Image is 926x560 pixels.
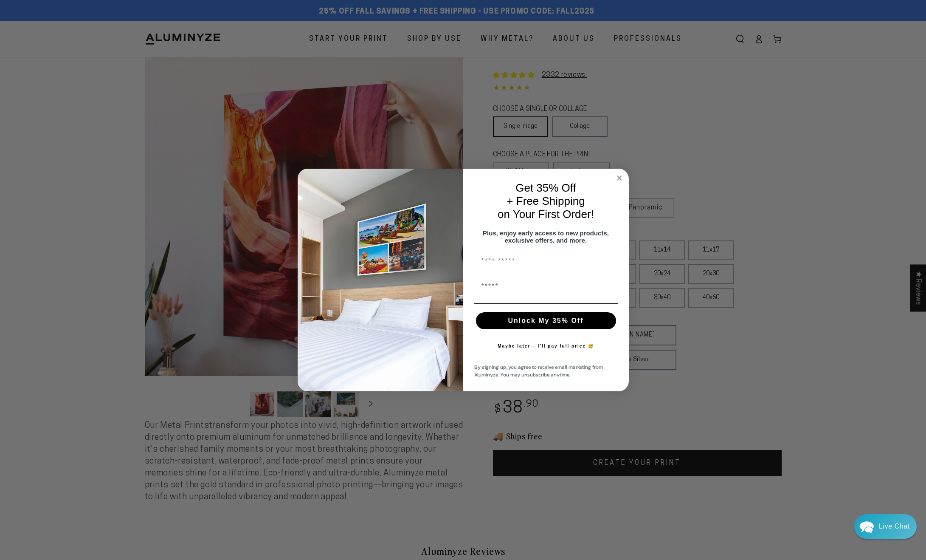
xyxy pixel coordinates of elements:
[493,338,598,355] button: Maybe later – I’ll pay full price 😅
[298,169,463,391] img: 728e4f65-7e6c-44e2-b7d1-0292a396982f.jpeg
[474,363,603,379] span: By signing up, you agree to receive email marketing from Aluminyze. You may unsubscribe anytime.
[854,514,917,539] div: Chat widget toggle
[507,195,585,207] span: + Free Shipping
[476,312,616,329] button: Unlock My 35% Off
[614,173,625,183] button: Close dialog
[498,208,594,221] span: on Your First Order!
[483,229,609,244] span: Plus, enjoy early access to new products, exclusive offers, and more.
[515,181,576,194] span: Get 35% Off
[879,514,910,539] div: Contact Us Directly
